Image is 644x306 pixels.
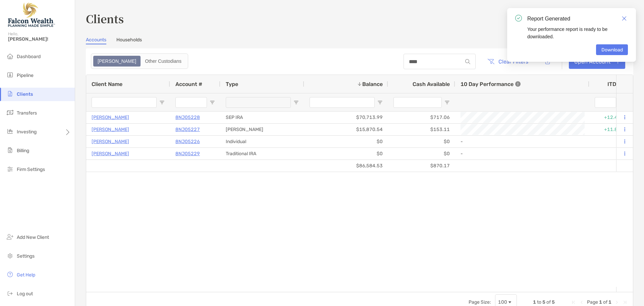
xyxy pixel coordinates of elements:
[220,148,304,160] div: Traditional IRA
[393,97,442,108] input: Cash Available Filter Input
[621,15,628,22] a: Close
[6,146,14,154] img: billing icon
[587,299,598,305] span: Page
[6,71,14,79] img: pipeline icon
[92,97,157,108] input: Client Name Filter Input
[86,11,633,26] h3: Clients
[552,299,555,305] span: 5
[17,253,35,259] span: Settings
[304,148,388,160] div: $0
[461,148,584,159] div: -
[293,100,299,105] button: Open Filter Menu
[622,16,627,21] img: icon close
[537,299,541,305] span: to
[6,52,14,60] img: dashboard icon
[465,59,470,64] img: input icon
[527,15,628,23] div: Report Generated
[17,148,29,154] span: Billing
[17,291,33,297] span: Log out
[310,97,375,108] input: Balance Filter Input
[603,299,607,305] span: of
[92,113,129,122] a: [PERSON_NAME]
[6,233,14,241] img: add_new_client icon
[175,149,200,158] a: 8NJ05229
[482,54,533,69] button: Clear Filters
[6,165,14,173] img: firm-settings icon
[175,81,202,87] span: Account #
[91,53,188,69] div: segmented control
[92,125,129,134] a: [PERSON_NAME]
[388,112,455,123] div: $717.06
[6,289,14,297] img: logout icon
[304,112,388,123] div: $70,713.99
[589,124,630,135] div: +11.85%
[515,15,522,21] img: icon notification
[596,44,628,55] a: Download
[533,299,536,305] span: 1
[159,100,165,105] button: Open Filter Menu
[220,136,304,147] div: Individual
[175,125,200,134] a: 8NJ05227
[444,100,450,105] button: Open Filter Menu
[92,149,129,158] a: [PERSON_NAME]
[226,81,238,87] span: Type
[413,81,450,87] span: Cash Available
[527,26,628,40] div: Your performance report is ready to be downloaded.
[17,272,35,278] span: Get Help
[17,234,49,240] span: Add New Client
[607,81,624,87] div: ITD
[579,300,584,305] div: Previous Page
[220,124,304,135] div: [PERSON_NAME]
[94,56,140,66] div: Zoe
[304,124,388,135] div: $15,870.54
[599,299,602,305] span: 1
[210,100,215,105] button: Open Filter Menu
[589,136,630,147] div: 0%
[6,270,14,278] img: get-help icon
[175,113,200,122] a: 8NJ05228
[388,136,455,147] div: $0
[589,112,630,123] div: +12.42%
[542,299,545,305] span: 5
[6,90,14,98] img: clients icon
[17,110,37,116] span: Transfers
[6,127,14,135] img: investing icon
[461,75,521,93] div: 10 Day Performance
[116,37,142,44] a: Households
[6,108,14,117] img: transfers icon
[175,97,207,108] input: Account # Filter Input
[595,97,616,108] input: ITD Filter Input
[92,137,129,146] a: [PERSON_NAME]
[498,299,507,305] div: 100
[362,81,383,87] span: Balance
[469,299,491,305] div: Page Size:
[388,160,455,172] div: $870.17
[304,160,388,172] div: $86,584.53
[589,148,630,160] div: 0%
[220,112,304,123] div: SEP IRA
[17,129,37,135] span: Investing
[6,252,14,260] img: settings icon
[8,36,71,42] span: [PERSON_NAME]!
[461,136,584,147] div: -
[17,73,34,78] span: Pipeline
[8,3,55,27] img: Falcon Wealth Planning Logo
[608,299,611,305] span: 1
[17,91,33,97] span: Clients
[388,148,455,160] div: $0
[388,124,455,135] div: $153.11
[614,300,620,305] div: Next Page
[571,300,576,305] div: First Page
[92,81,122,87] span: Client Name
[86,37,106,44] a: Accounts
[175,137,200,146] a: 8NJ05226
[546,299,551,305] span: of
